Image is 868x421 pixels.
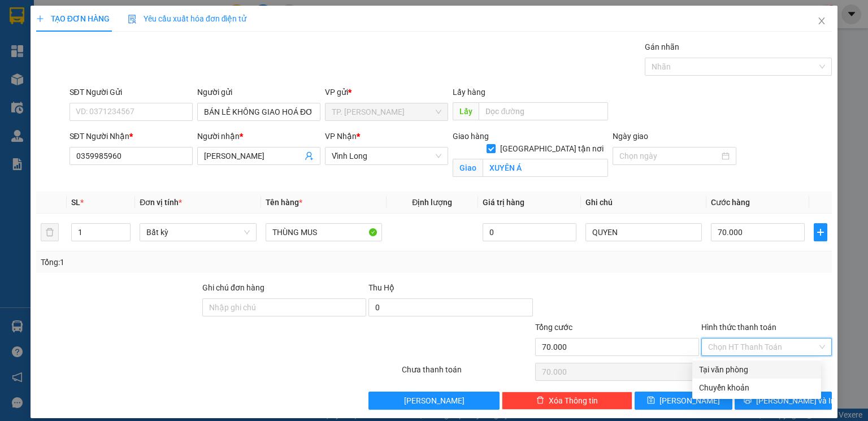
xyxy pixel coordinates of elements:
[70,86,193,98] div: SĐT Người Gửi
[368,392,499,410] button: [PERSON_NAME]
[496,142,608,155] span: [GEOGRAPHIC_DATA] tận nơi
[453,132,489,141] span: Giao hàng
[453,88,485,97] span: Lấy hàng
[412,198,452,207] span: Định lượng
[699,381,814,394] div: Chuyển khoản
[479,102,608,120] input: Dọc đường
[619,150,719,162] input: Ngày giao
[266,223,382,241] input: VD: Bàn, Ghế
[368,283,394,292] span: Thu Hộ
[202,298,366,316] input: Ghi chú đơn hàng
[701,323,776,332] label: Hình thức thanh toán
[41,223,59,241] button: delete
[332,103,441,120] span: TP. Hồ Chí Minh
[71,198,80,207] span: SL
[581,192,706,214] th: Ghi chú
[613,132,648,141] label: Ngày giao
[332,147,441,164] span: Vĩnh Long
[266,198,302,207] span: Tên hàng
[585,223,702,241] input: Ghi Chú
[635,392,732,410] button: save[PERSON_NAME]
[817,16,826,25] span: close
[549,394,598,407] span: Xóa Thông tin
[756,394,835,407] span: [PERSON_NAME] và In
[70,130,193,142] div: SĐT Người Nhận
[536,396,544,405] span: delete
[453,102,479,120] span: Lấy
[814,223,827,241] button: plus
[483,198,524,207] span: Giá trị hàng
[146,224,249,241] span: Bất kỳ
[502,392,632,410] button: deleteXóa Thông tin
[41,256,336,268] div: Tổng: 1
[806,6,837,37] button: Close
[483,223,576,241] input: 0
[128,15,137,24] img: icon
[659,394,720,407] span: [PERSON_NAME]
[814,228,827,237] span: plus
[325,86,448,98] div: VP gửi
[197,130,320,142] div: Người nhận
[483,159,608,177] input: Giao tận nơi
[36,15,44,23] span: plus
[202,283,264,292] label: Ghi chú đơn hàng
[305,151,314,160] span: user-add
[128,14,247,23] span: Yêu cầu xuất hóa đơn điện tử
[645,42,679,51] label: Gán nhãn
[140,198,182,207] span: Đơn vị tính
[404,394,465,407] span: [PERSON_NAME]
[699,363,814,376] div: Tại văn phòng
[647,396,655,405] span: save
[197,86,320,98] div: Người gửi
[453,159,483,177] span: Giao
[401,363,533,383] div: Chưa thanh toán
[711,198,750,207] span: Cước hàng
[36,14,110,23] span: TẠO ĐƠN HÀNG
[535,323,572,332] span: Tổng cước
[325,132,357,141] span: VP Nhận
[744,396,752,405] span: printer
[735,392,832,410] button: printer[PERSON_NAME] và In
